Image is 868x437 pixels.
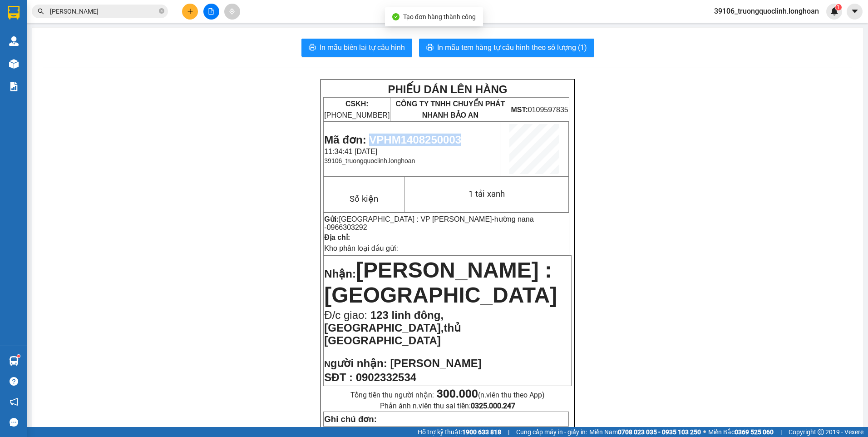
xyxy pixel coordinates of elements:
span: [PERSON_NAME] [390,357,481,369]
span: 1 [837,4,840,10]
strong: 300.000 [437,387,478,400]
span: - [324,215,533,231]
span: check-circle [392,13,399,20]
img: logo-vxr [8,6,20,20]
strong: 0708 023 035 - 0935 103 250 [618,428,701,436]
button: printerIn mẫu tem hàng tự cấu hình theo số lượng (1) [419,39,594,57]
span: Mã đơn: VPHM1408250003 [324,134,461,146]
span: Phản ánh n.viên thu sai tiền: [380,402,515,410]
sup: 1 [835,4,842,10]
span: CÔNG TY TNHH CHUYỂN PHÁT NHANH BẢO AN [395,100,505,119]
span: 0902332534 [356,371,416,383]
strong: PHIẾU DÁN LÊN HÀNG [60,4,180,16]
span: file-add [208,8,214,15]
button: plus [182,4,198,20]
img: warehouse-icon [9,356,19,366]
button: file-add [203,4,219,20]
span: notification [10,397,18,406]
span: Số kiện [350,194,378,204]
span: Miền Bắc [708,427,774,437]
img: warehouse-icon [9,36,19,46]
strong: Ghi chú đơn: [324,414,377,424]
span: 10:02:47 [DATE] [4,63,57,70]
span: Mã đơn: VPHM1408250002 [4,49,141,61]
span: 0109597835 [511,106,568,114]
span: Kho phân loại đầu gửi: [324,244,398,252]
img: warehouse-icon [9,59,19,69]
span: 123 linh đông,[GEOGRAPHIC_DATA],thủ [GEOGRAPHIC_DATA] [324,309,461,347]
span: [GEOGRAPHIC_DATA] : VP [PERSON_NAME] [339,215,492,223]
input: Tìm tên, số ĐT hoặc mã đơn [50,6,157,16]
span: 39106_truongquoclinh.longhoan [324,157,415,164]
span: Miền Nam [589,427,701,437]
span: [PHONE_NUMBER] [324,100,390,119]
span: [PERSON_NAME] : [GEOGRAPHIC_DATA] [324,258,557,307]
button: aim [224,4,240,20]
span: message [10,418,18,427]
span: aim [229,8,235,15]
span: search [38,8,44,15]
strong: CSKH: [345,100,369,108]
span: gười nhận: [330,357,387,369]
img: solution-icon [9,82,19,91]
img: icon-new-feature [830,7,838,15]
span: plus [187,8,193,15]
span: In mẫu biên lai tự cấu hình [320,42,405,53]
strong: 0369 525 060 [735,428,774,436]
span: question-circle [10,377,18,386]
span: 39106_truongquoclinh.longhoan [707,5,826,17]
span: 1 tải xanh [469,189,505,199]
strong: SĐT : [324,371,353,383]
strong: CSKH: [25,20,48,27]
strong: Gửi: [324,215,339,223]
button: printerIn mẫu biên lai tự cấu hình [301,39,412,57]
strong: 1900 633 818 [462,428,501,436]
span: In mẫu tem hàng tự cấu hình theo số lượng (1) [437,42,587,53]
span: printer [309,44,316,52]
strong: Địa chỉ: [324,233,350,241]
span: Hỗ trợ kỹ thuật: [418,427,501,437]
span: hường nana - [324,215,533,231]
span: 11:34:41 [DATE] [324,148,377,155]
span: 0966303292 [327,223,367,231]
span: Tổng tiền thu người nhận: [350,391,545,399]
strong: 0325.000.247 [471,402,515,410]
span: caret-down [851,7,859,15]
span: printer [426,44,434,52]
span: [PHONE_NUMBER] [4,20,69,35]
strong: N [324,359,387,369]
strong: PHIẾU DÁN LÊN HÀNG [388,83,507,95]
span: | [780,427,782,437]
span: (n.viên thu theo App) [437,391,545,399]
span: Nhận: [324,268,356,280]
strong: MST: [511,106,528,114]
button: caret-down [847,4,863,20]
span: ⚪️ [703,430,706,434]
span: copyright [818,429,824,435]
span: close-circle [159,7,164,16]
span: CÔNG TY TNHH CHUYỂN PHÁT NHANH BẢO AN [79,20,167,36]
span: | [508,427,509,437]
span: Tạo đơn hàng thành công [403,13,476,20]
span: close-circle [159,8,164,14]
span: Đ/c giao: [324,309,370,321]
sup: 1 [17,355,20,358]
span: Cung cấp máy in - giấy in: [516,427,587,437]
